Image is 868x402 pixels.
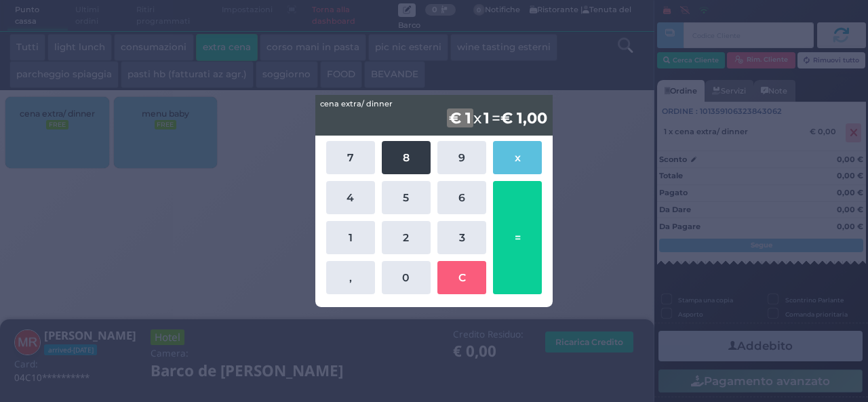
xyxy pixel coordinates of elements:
button: C [437,261,486,294]
button: 2 [382,221,431,254]
b: € 1 [447,108,473,127]
button: 5 [382,181,431,214]
button: 7 [326,141,375,174]
button: x [493,141,542,174]
div: x = [315,95,553,136]
button: 8 [382,141,431,174]
button: 9 [437,141,486,174]
b: 1 [481,108,492,127]
button: , [326,261,375,294]
button: = [493,181,542,294]
button: 4 [326,181,375,214]
b: € 1,00 [500,108,547,127]
button: 0 [382,261,431,294]
button: 3 [437,221,486,254]
button: 1 [326,221,375,254]
span: cena extra/ dinner [320,98,393,110]
button: 6 [437,181,486,214]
